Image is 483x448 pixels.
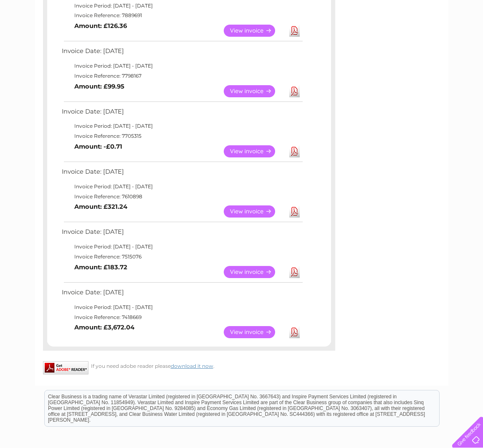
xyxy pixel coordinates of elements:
td: Invoice Reference: 7610898 [60,192,304,202]
b: Amount: £126.36 [74,22,127,30]
a: Download [289,266,300,278]
td: Invoice Period: [DATE] - [DATE] [60,302,304,312]
a: Telecoms [380,35,405,42]
td: Invoice Reference: 7515076 [60,252,304,262]
td: Invoice Reference: 7705315 [60,131,304,141]
a: Download [289,326,300,338]
td: Invoice Date: [DATE] [60,46,304,61]
td: Invoice Reference: 7418669 [60,312,304,322]
a: Download [289,145,300,157]
td: Invoice Period: [DATE] - [DATE] [60,61,304,71]
a: Energy [357,35,375,42]
a: Water [336,35,352,42]
b: Amount: £3,672.04 [74,324,134,331]
a: 0333 014 3131 [326,4,383,15]
td: Invoice Period: [DATE] - [DATE] [60,121,304,131]
td: Invoice Reference: 7889691 [60,10,304,20]
a: download it now [171,363,213,369]
td: Invoice Reference: 7798167 [60,71,304,81]
a: View [224,25,285,37]
a: View [224,85,285,97]
a: Download [289,205,300,218]
a: Download [289,25,300,37]
a: Contact [427,35,448,42]
td: Invoice Date: [DATE] [60,287,304,302]
td: Invoice Date: [DATE] [60,166,304,182]
td: Invoice Date: [DATE] [60,226,304,242]
div: If you need adobe reader please . [43,361,335,369]
a: View [224,205,285,218]
td: Invoice Period: [DATE] - [DATE] [60,1,304,11]
b: Amount: £321.24 [74,203,127,210]
a: Download [289,85,300,97]
img: logo.png [17,22,59,47]
a: View [224,266,285,278]
b: Amount: £99.95 [74,83,124,90]
td: Invoice Date: [DATE] [60,106,304,121]
a: View [224,145,285,157]
div: Clear Business is a trading name of Verastar Limited (registered in [GEOGRAPHIC_DATA] No. 3667643... [45,5,439,40]
a: Blog [410,35,422,42]
td: Invoice Period: [DATE] - [DATE] [60,182,304,192]
b: Amount: £183.72 [74,263,127,271]
td: Invoice Period: [DATE] - [DATE] [60,242,304,252]
b: Amount: -£0.71 [74,143,122,150]
a: View [224,326,285,338]
a: Log out [455,35,475,42]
